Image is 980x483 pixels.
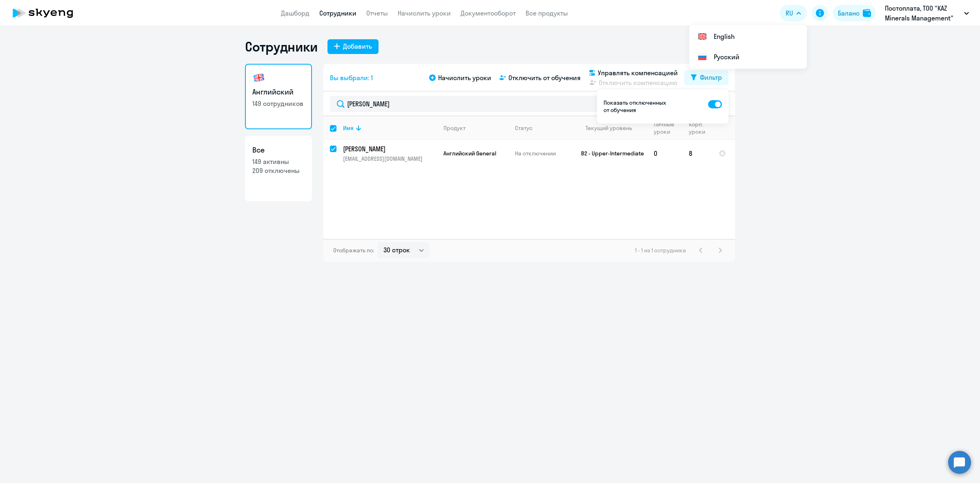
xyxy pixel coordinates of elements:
span: Английский General [443,150,496,157]
h3: Все [252,145,305,155]
div: Продукт [443,124,508,132]
div: Статус [515,124,532,132]
p: [PERSON_NAME] [343,144,435,153]
p: 149 сотрудников [252,99,305,108]
p: На отключении [515,150,571,157]
img: Русский [697,52,707,62]
span: Начислить уроки [438,73,491,83]
a: Сотрудники [319,9,356,17]
div: Статус [515,124,571,132]
button: Балансbalance [833,5,876,21]
a: Документооборот [461,9,516,17]
img: english [252,71,265,84]
button: Постоплата, ТОО "KAZ Minerals Management" [881,3,973,23]
p: [EMAIL_ADDRESS][DOMAIN_NAME] [343,155,437,162]
td: B2 - Upper-Intermediate [571,140,647,167]
div: Имя [343,124,437,132]
p: Постоплата, ТОО "KAZ Minerals Management" [885,3,961,23]
span: Управлять компенсацией [598,68,678,78]
div: Текущий уровень [578,124,647,132]
p: 149 активны [252,157,305,166]
p: Показать отключенных от обучения [604,99,668,114]
button: Добавить [327,39,379,54]
a: [PERSON_NAME] [343,144,437,153]
button: Фильтр [684,70,728,85]
a: Начислить уроки [398,9,451,17]
h1: Сотрудники [245,38,318,55]
a: Английский149 сотрудников [245,64,312,129]
span: 1 - 1 из 1 сотрудника [635,247,686,254]
div: Личные уроки [654,121,682,135]
p: 209 отключены [252,166,305,175]
input: Поиск по имени, email, продукту или статусу [330,96,728,112]
span: Вы выбрали: 1 [330,73,373,83]
div: Личные уроки [654,121,677,135]
div: Корп. уроки [689,121,712,135]
h3: Английский [252,87,305,97]
button: RU [780,5,807,21]
ul: RU [689,25,807,69]
td: 0 [647,140,682,167]
td: 8 [682,140,712,167]
span: Отключить от обучения [508,73,581,83]
img: balance [863,9,871,17]
div: Фильтр [700,72,722,82]
a: Дашборд [281,9,310,17]
div: Имя [343,124,354,132]
div: Текущий уровень [586,124,632,132]
span: Отображать по: [333,247,374,254]
div: Добавить [343,41,372,51]
div: Баланс [838,8,860,18]
a: Все продукты [526,9,568,17]
span: RU [786,8,793,18]
a: Отчеты [366,9,388,17]
img: English [697,31,707,41]
div: Продукт [443,124,465,132]
a: Все149 активны209 отключены [245,136,312,201]
div: Корп. уроки [689,121,706,135]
